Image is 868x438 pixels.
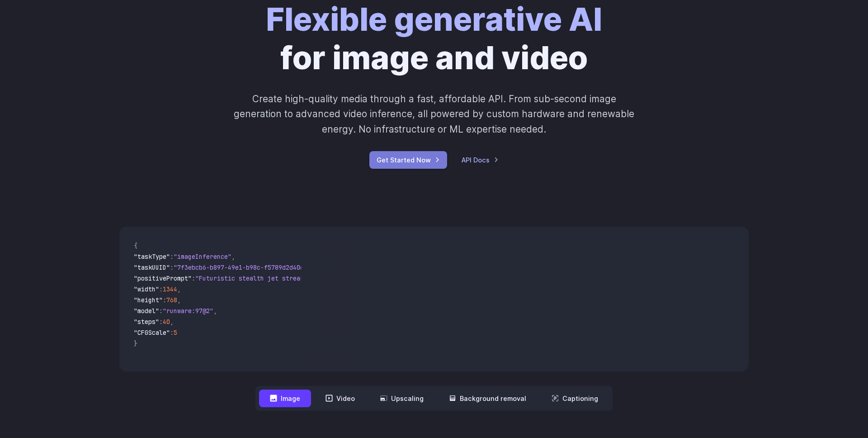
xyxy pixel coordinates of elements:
span: : [192,274,195,282]
button: Captioning [541,390,609,407]
span: : [170,252,174,261]
a: API Docs [462,155,499,165]
span: "height" [134,296,163,304]
span: "7f3ebcb6-b897-49e1-b98c-f5789d2d40d7" [174,263,311,271]
button: Video [315,390,366,407]
span: "positivePrompt" [134,274,192,282]
span: } [134,339,137,348]
span: , [170,318,174,326]
span: , [177,296,181,304]
span: : [170,263,174,271]
span: "taskType" [134,252,170,261]
span: : [159,285,163,293]
span: "CFGScale" [134,328,170,337]
span: "Futuristic stealth jet streaking through a neon-lit cityscape with glowing purple exhaust" [195,274,524,282]
span: : [159,307,163,315]
span: "steps" [134,318,159,326]
h1: for image and video [266,0,602,77]
span: , [177,285,181,293]
span: : [163,296,166,304]
span: "runware:97@2" [163,307,213,315]
p: Create high-quality media through a fast, affordable API. From sub-second image generation to adv... [233,91,636,137]
span: : [170,328,174,337]
span: 768 [166,296,177,304]
span: , [231,252,235,261]
button: Upscaling [369,390,434,407]
a: Get Started Now [369,151,447,169]
span: , [213,307,217,315]
span: "model" [134,307,159,315]
span: 5 [174,328,177,337]
span: : [159,318,163,326]
span: "width" [134,285,159,293]
span: "taskUUID" [134,263,170,271]
span: { [134,242,137,250]
button: Background removal [438,390,537,407]
span: "imageInference" [174,252,231,261]
span: 1344 [163,285,177,293]
span: 40 [163,318,170,326]
button: Image [259,390,311,407]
